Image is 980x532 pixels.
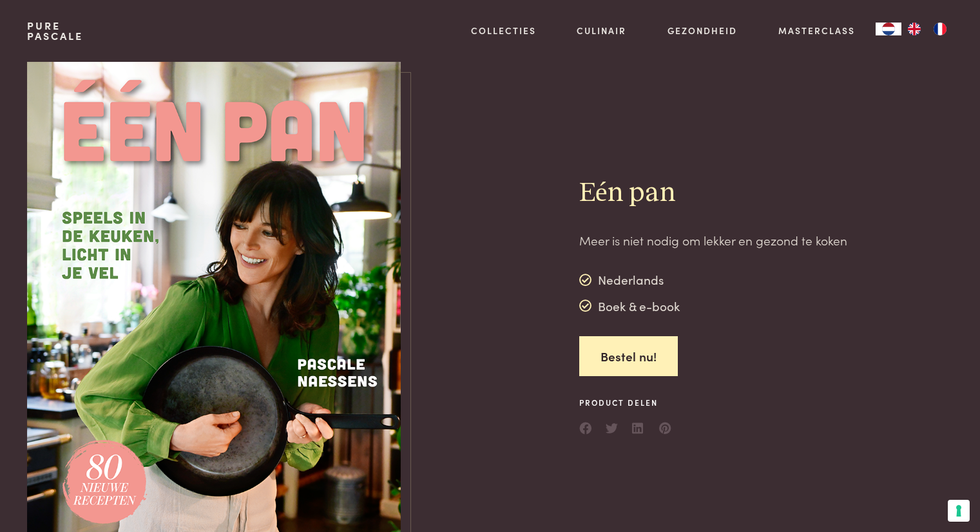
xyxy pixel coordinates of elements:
[579,176,847,211] h2: Eén pan
[876,23,953,35] aside: Language selected: Nederlands
[579,271,680,290] div: Nederlands
[579,296,680,316] div: Boek & e-book
[577,24,626,37] a: Culinair
[927,23,953,35] a: FR
[579,231,847,250] p: Meer is niet nodig om lekker en gezond te koken
[668,24,737,37] a: Gezondheid
[778,24,855,37] a: Masterclass
[876,23,901,35] div: Language
[901,23,927,35] a: EN
[876,23,901,35] a: NL
[948,500,970,522] button: Uw voorkeuren voor toestemming voor trackingtechnologieën
[579,336,678,377] a: Bestel nu!
[901,23,953,35] ul: Language list
[27,21,83,41] a: PurePascale
[579,397,672,408] span: Product delen
[471,24,536,37] a: Collecties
